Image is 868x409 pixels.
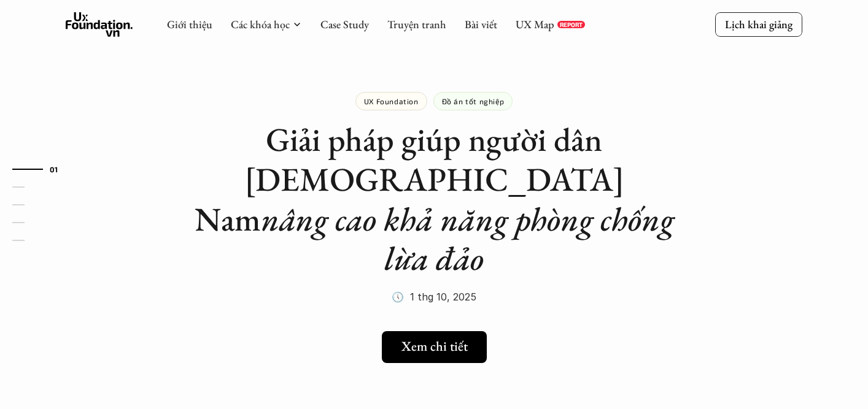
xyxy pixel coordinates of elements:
a: Các khóa học [231,17,290,31]
em: nâng cao khả năng phòng chống lừa đảo [261,197,681,280]
h5: Xem chi tiết [401,338,468,354]
p: UX Foundation [364,97,419,105]
a: Lịch khai giảng [715,12,802,36]
a: UX Map [516,17,554,31]
a: Case Study [320,17,369,31]
a: 01 [12,162,71,177]
h1: Giải pháp giúp người dân [DEMOGRAPHIC_DATA] Nam [188,120,680,278]
a: Giới thiệu [167,17,212,31]
p: Lịch khai giảng [725,17,792,31]
strong: 01 [50,164,58,173]
p: 🕔 1 thg 10, 2025 [392,288,476,306]
p: REPORT [560,21,583,28]
p: Đồ án tốt nghiệp [442,97,505,105]
a: Xem chi tiết [382,331,487,363]
a: REPORT [557,21,585,28]
a: Truyện tranh [387,17,446,31]
a: Bài viết [465,17,497,31]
